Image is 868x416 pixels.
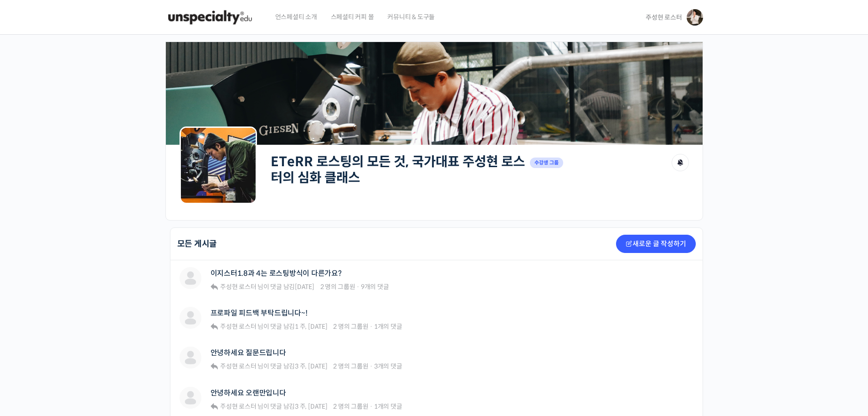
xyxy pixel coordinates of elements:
[295,362,327,370] a: 3 주, [DATE]
[616,235,696,253] a: 새로운 글 작성하기
[211,309,308,317] a: 프로파일 피드백 부탁드립니다~!
[219,402,256,411] a: 주성현 로스터
[220,283,256,291] span: 주성현 로스터
[374,402,402,411] span: 1개의 댓글
[177,240,217,248] h2: 모든 게시글
[219,322,256,331] a: 주성현 로스터
[219,283,314,291] span: 님이 댓글 남김
[219,402,327,411] span: 님이 댓글 남김
[646,13,682,21] span: 주성현 로스터
[219,283,256,291] a: 주성현 로스터
[361,283,389,291] span: 9개의 댓글
[356,283,360,291] span: ·
[295,402,327,411] a: 3 주, [DATE]
[220,362,256,370] span: 주성현 로스터
[211,269,342,278] a: 이지스터1.8과 4는 로스팅방식이 다른가요?
[320,283,355,291] span: 2 명의 그룹원
[333,362,368,370] span: 2 명의 그룹원
[295,322,327,331] a: 1 주, [DATE]
[295,283,314,291] a: [DATE]
[220,402,256,411] span: 주성현 로스터
[271,154,525,185] h2: ETeRR 로스팅의 모든 것, 국가대표 주성현 로스터의 심화 클래스
[374,362,402,370] span: 3개의 댓글
[530,158,564,168] span: 수강생 그룹
[180,126,257,204] img: Group logo of ETeRR 로스팅의 모든 것, 국가대표 주성현 로스터의 심화 클래스
[333,402,368,411] span: 2 명의 그룹원
[370,362,373,370] span: ·
[374,322,402,331] span: 1개의 댓글
[333,322,368,331] span: 2 명의 그룹원
[219,322,327,331] span: 님이 댓글 남김
[211,389,286,397] a: 안녕하세요 오랜만입니다
[211,348,286,357] a: 안녕하세요 질문드립니다
[370,402,373,411] span: ·
[219,362,327,370] span: 님이 댓글 남김
[220,322,256,331] span: 주성현 로스터
[370,322,373,331] span: ·
[219,362,256,370] a: 주성현 로스터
